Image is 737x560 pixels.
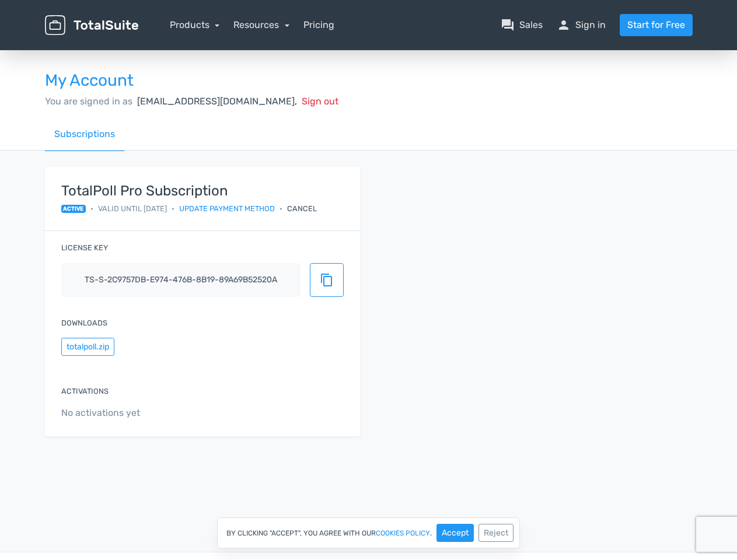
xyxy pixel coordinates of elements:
button: Reject [478,524,514,542]
a: Subscriptions [45,118,124,151]
label: Activations [61,386,109,397]
span: • [280,203,282,214]
a: Start for Free [620,14,693,36]
span: You are signed in as [45,96,132,107]
span: person [557,18,571,32]
span: • [90,203,93,214]
div: By clicking "Accept", you agree with our . [217,517,520,548]
span: question_answer [501,18,515,32]
a: cookies policy [376,530,430,537]
a: Products [170,19,220,30]
label: Downloads [61,317,107,328]
div: Cancel [287,203,317,214]
strong: TotalPoll Pro Subscription [61,183,317,198]
button: totalpoll.zip [61,338,114,356]
span: active [61,205,86,213]
button: Accept [436,524,474,542]
span: [EMAIL_ADDRESS][DOMAIN_NAME], [137,96,297,107]
span: Sign out [302,96,338,107]
button: content_copy [310,263,344,297]
span: Valid until [DATE] [98,203,167,214]
a: Update payment method [179,203,275,214]
a: Resources [233,19,289,30]
span: content_copy [320,273,334,287]
span: • [172,203,174,214]
img: TotalSuite for WordPress [45,15,138,36]
a: Pricing [303,18,334,32]
h3: My Account [45,72,693,90]
span: No activations yet [61,406,344,420]
a: question_answerSales [501,18,543,32]
a: personSign in [557,18,606,32]
label: License key [61,242,108,253]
